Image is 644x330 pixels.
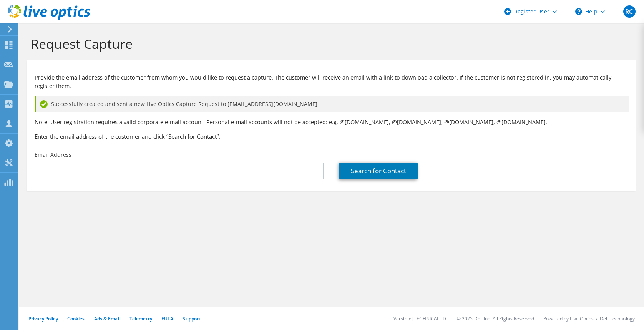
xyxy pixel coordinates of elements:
[35,118,629,126] p: Note: User registration requires a valid corporate e-mail account. Personal e-mail accounts will ...
[35,132,629,141] h3: Enter the email address of the customer and click “Search for Contact”.
[51,100,317,108] span: Successfully created and sent a new Live Optics Capture Request to [EMAIL_ADDRESS][DOMAIN_NAME]
[623,5,636,18] span: RC
[183,315,201,322] a: Support
[35,73,629,90] p: Provide the email address of the customer from whom you would like to request a capture. The cust...
[35,151,71,159] label: Email Address
[393,315,448,322] li: Version: [TECHNICAL_ID]
[129,315,152,322] a: Telemetry
[339,163,418,179] a: Search for Contact
[94,315,120,322] a: Ads & Email
[161,315,173,322] a: EULA
[543,315,635,322] li: Powered by Live Optics, a Dell Technology
[31,36,629,52] h1: Request Capture
[575,8,582,15] svg: \n
[28,315,58,322] a: Privacy Policy
[67,315,85,322] a: Cookies
[457,315,534,322] li: © 2025 Dell Inc. All Rights Reserved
